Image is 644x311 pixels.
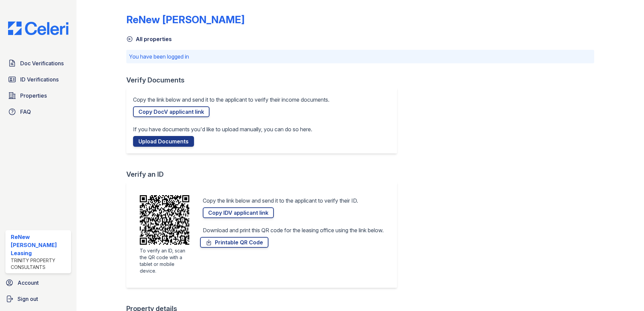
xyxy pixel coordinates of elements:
[129,53,591,61] p: You have been logged in
[5,105,71,118] a: FAQ
[126,170,402,179] div: Verify an ID
[126,75,402,85] div: Verify Documents
[5,57,71,70] a: Doc Verifications
[133,125,312,133] p: If you have documents you'd like to upload manually, you can do so here.
[126,13,245,26] div: ReNew [PERSON_NAME]
[140,247,189,274] div: To verify an ID, scan the QR code with a tablet or mobile device.
[3,292,74,306] a: Sign out
[5,73,71,86] a: ID Verifications
[3,22,74,35] img: CE_Logo_Blue-a8612792a0a2168367f1c8372b55b34899dd931a85d93a1a3d3e32e68fde9ad4.png
[20,59,64,67] span: Doc Verifications
[3,276,74,289] a: Account
[11,257,68,271] div: Trinity Property Consultants
[20,75,59,83] span: ID Verifications
[200,237,268,248] a: Printable QR Code
[133,136,194,147] a: Upload Documents
[203,207,274,218] a: Copy IDV applicant link
[20,108,31,116] span: FAQ
[126,35,172,43] a: All properties
[18,295,38,303] span: Sign out
[203,226,384,234] p: Download and print this QR code for the leasing office using the link below.
[5,89,71,102] a: Properties
[133,96,329,104] p: Copy the link below and send it to the applicant to verify their income documents.
[203,197,358,205] p: Copy the link below and send it to the applicant to verify their ID.
[20,92,47,100] span: Properties
[11,233,68,257] div: ReNew [PERSON_NAME] Leasing
[133,106,210,117] a: Copy DocV applicant link
[18,279,39,287] span: Account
